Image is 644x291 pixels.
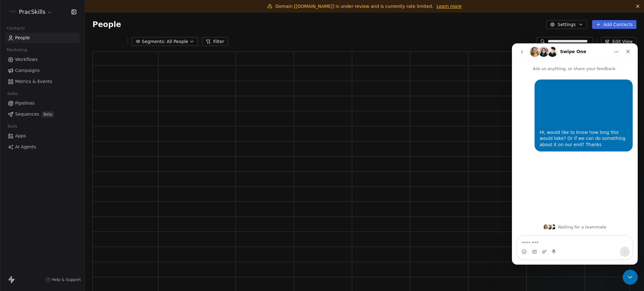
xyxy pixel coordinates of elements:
iframe: Intercom live chat [623,270,638,285]
span: All People [167,38,188,45]
button: PracSkills [8,7,53,17]
span: Tools [4,122,20,131]
a: SequencesBeta [5,109,80,119]
span: Sequences [15,111,39,118]
span: Segments: [142,38,165,45]
span: Domain [[DOMAIN_NAME]] is under review and is currently rate limited. [275,4,433,9]
span: Help & Support [52,277,81,282]
a: Workflows [5,54,80,65]
span: AI Agents [15,144,36,150]
a: Metrics & Events [5,76,80,87]
a: Learn more [436,3,462,9]
span: People [15,35,30,41]
span: Beta [42,111,54,118]
button: Add Contacts [592,20,636,29]
span: Metrics & Events [15,78,52,85]
span: PracSkills [19,8,46,16]
span: Campaigns [15,67,40,74]
button: Settings [546,20,587,29]
a: Apps [5,131,80,141]
span: Pipelines [15,100,35,107]
a: AI Agents [5,142,80,152]
a: Pipelines [5,98,80,108]
span: People [92,20,121,29]
span: Sales [4,89,21,98]
iframe: Intercom live chat [512,43,638,265]
span: Marketing [4,45,30,55]
span: Apps [15,133,26,139]
span: Workflows [15,56,38,63]
img: PracSkills%20Email%20Display%20Picture.png [9,8,16,16]
button: Edit View [601,37,636,46]
span: Contacts [4,24,28,33]
a: Help & Support [46,277,81,282]
a: Campaigns [5,65,80,76]
button: Filter [202,37,228,46]
a: People [5,33,80,43]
